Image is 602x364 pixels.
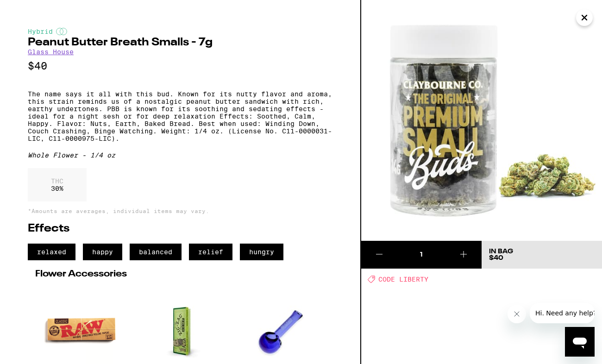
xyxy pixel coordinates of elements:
span: hungry [240,244,283,260]
iframe: Button to launch messaging window [565,327,595,357]
div: 1 [397,250,445,259]
div: Whole Flower - 1/4 oz [28,151,332,159]
p: THC [51,177,63,185]
span: relief [189,244,232,260]
div: 30 % [28,168,87,201]
h2: Effects [28,223,332,234]
iframe: Close message [508,305,526,323]
iframe: Message from company [530,303,595,323]
a: Glass House [28,48,74,56]
h2: Peanut Butter Breath Smalls - 7g [28,37,332,48]
span: $40 [489,255,503,261]
p: $40 [28,60,332,72]
button: In Bag$40 [482,241,602,269]
div: Hybrid [28,28,332,35]
button: Close [576,9,593,26]
h2: Flower Accessories [35,270,325,279]
span: happy [83,244,122,260]
img: hybridColor.svg [56,28,67,35]
div: In Bag [489,248,513,255]
p: The name says it all with this bud. Known for its nutty flavor and aroma, this strain reminds us ... [28,90,332,142]
span: relaxed [28,244,75,260]
span: balanced [130,244,182,260]
span: CODE LIBERTY [378,276,428,283]
span: Hi. Need any help? [6,6,67,14]
p: *Amounts are averages, individual items may vary. [28,208,332,214]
